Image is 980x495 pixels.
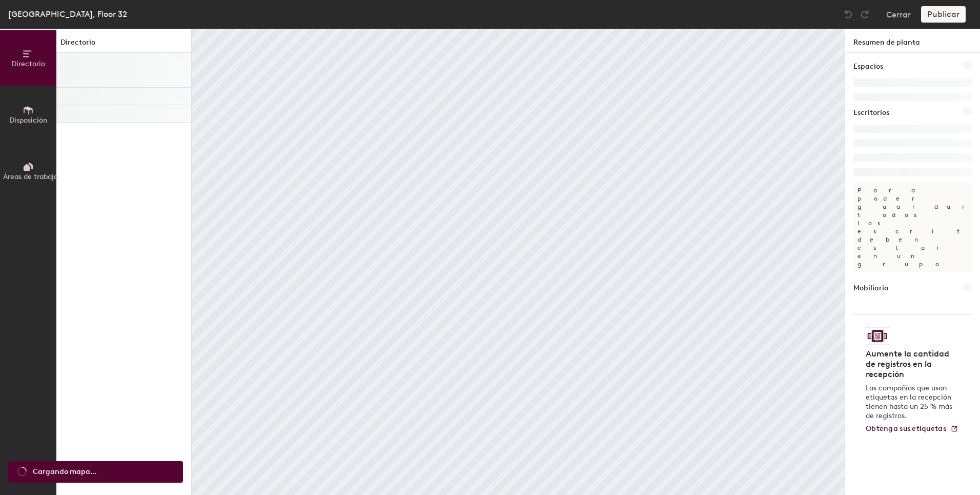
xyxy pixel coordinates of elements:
[192,29,845,495] canvas: Map
[866,425,958,433] a: Obtenga sus etiquetas
[56,37,191,53] h1: Directorio
[33,466,96,478] span: Cargando mapa...
[845,29,980,53] h1: Resumen de planta
[11,60,45,68] span: Directorio
[843,9,853,19] img: Undo
[853,107,889,118] h1: Escritorios
[866,424,946,433] span: Obtenga sus etiquetas
[860,9,870,19] img: Redo
[8,8,127,21] div: [GEOGRAPHIC_DATA], Floor 32
[853,61,883,72] h1: Espacios
[853,182,972,272] p: Para poder guardar, todos los escritorios deben estar en un grupo
[886,6,911,23] button: Cerrar
[866,327,889,345] img: Logotipo de etiqueta
[853,283,888,294] h1: Mobiliario
[9,116,47,125] span: Disposición
[866,384,953,421] p: Las compañías que usan etiquetas en la recepción tienen hasta un 25 % más de registros.
[3,172,58,181] span: Áreas de trabajo
[866,349,953,380] h4: Aumente la cantidad de registros en la recepción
